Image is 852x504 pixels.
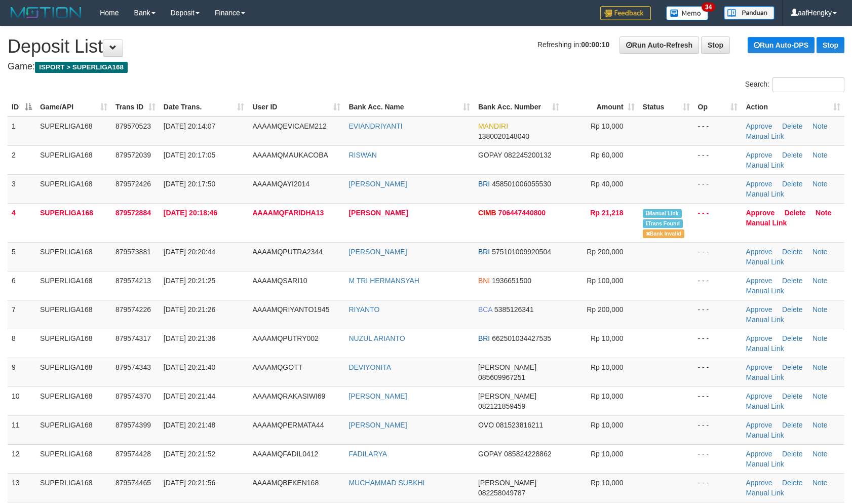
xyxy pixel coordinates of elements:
span: Copy 1936651500 to clipboard [492,277,531,285]
a: FADILARYA [348,450,387,458]
a: Manual Link [746,460,784,468]
span: 879573881 [115,248,151,256]
span: Refreshing in: [537,41,609,49]
a: Manual Link [746,258,784,266]
h1: Deposit List [8,36,844,57]
img: panduan.png [724,6,774,20]
a: Delete [785,209,806,217]
a: [PERSON_NAME] [348,421,407,429]
span: [PERSON_NAME] [478,392,536,400]
span: AAAAMQFADIL0412 [252,450,318,458]
img: Button%20Memo.svg [666,6,709,20]
td: - - - [694,145,742,174]
a: Approve [746,277,772,285]
th: Action: activate to sort column ascending [742,98,844,117]
a: Manual Link [746,316,784,324]
span: [DATE] 20:14:07 [164,122,215,130]
span: BCA [478,305,492,314]
span: Rp 10,000 [591,479,624,487]
span: 879574428 [115,450,151,458]
a: Manual Link [746,132,784,140]
span: 879572426 [115,180,151,188]
a: Note [812,392,828,400]
td: SUPERLIGA168 [36,271,111,300]
span: [DATE] 20:21:40 [164,363,215,371]
span: [DATE] 20:21:48 [164,421,215,429]
span: [PERSON_NAME] [478,479,536,487]
a: Approve [746,305,772,314]
th: ID: activate to sort column descending [8,98,36,117]
span: BRI [478,180,490,188]
span: 879574343 [115,363,151,371]
a: Manual Link [746,402,784,410]
span: Copy 662501034427535 to clipboard [492,334,551,342]
a: [PERSON_NAME] [348,209,408,217]
span: 879574213 [115,277,151,285]
a: Delete [782,122,802,130]
span: AAAAMQPUTRA2344 [252,248,323,256]
span: Rp 10,000 [591,363,624,371]
span: Copy 085609967251 to clipboard [478,373,525,381]
th: Bank Acc. Number: activate to sort column ascending [474,98,563,117]
a: Note [812,450,828,458]
th: User ID: activate to sort column ascending [248,98,344,117]
a: Delete [782,392,802,400]
td: 13 [8,473,36,502]
a: Note [812,122,828,130]
th: Date Trans.: activate to sort column ascending [160,98,249,117]
th: Trans ID: activate to sort column ascending [111,98,160,117]
span: Copy 5385126341 to clipboard [494,305,534,314]
a: Delete [782,248,802,256]
a: [PERSON_NAME] [348,180,407,188]
span: BRI [478,248,490,256]
span: [DATE] 20:21:56 [164,479,215,487]
span: AAAAMQPUTRY002 [252,334,318,342]
td: SUPERLIGA168 [36,386,111,415]
span: Copy 082121859459 to clipboard [478,402,525,410]
span: [DATE] 20:21:26 [164,305,215,314]
td: SUPERLIGA168 [36,242,111,271]
span: Rp 40,000 [591,180,624,188]
span: AAAAMQMAUKACOBA [252,151,328,159]
a: Approve [746,334,772,342]
span: AAAAMQRIYANTO1945 [252,305,329,314]
a: Approve [746,479,772,487]
span: AAAAMQSARI10 [252,277,307,285]
td: - - - [694,386,742,415]
a: Manual Link [746,489,784,497]
a: Note [812,151,828,159]
span: [DATE] 20:21:52 [164,450,215,458]
span: CIMB [478,209,496,217]
span: [DATE] 20:21:44 [164,392,215,400]
a: Approve [746,392,772,400]
td: - - - [694,174,742,203]
a: Note [812,180,828,188]
th: Status: activate to sort column ascending [639,98,694,117]
a: Manual Link [746,431,784,439]
span: Copy 1380020148040 to clipboard [478,132,529,140]
td: SUPERLIGA168 [36,203,111,242]
span: Rp 10,000 [591,392,624,400]
a: Run Auto-Refresh [619,36,699,54]
span: Similar transaction found [643,219,683,228]
a: Manual Link [746,373,784,381]
span: 879574399 [115,421,151,429]
a: Delete [782,180,802,188]
td: - - - [694,242,742,271]
span: Rp 200,000 [587,248,623,256]
a: Stop [701,36,730,54]
td: 10 [8,386,36,415]
td: - - - [694,444,742,473]
a: NUZUL ARIANTO [348,334,405,342]
span: Rp 200,000 [587,305,623,314]
a: Delete [782,450,802,458]
td: SUPERLIGA168 [36,444,111,473]
td: - - - [694,271,742,300]
td: 12 [8,444,36,473]
span: GOPAY [478,151,502,159]
a: EVIANDRIYANTI [348,122,402,130]
a: Manual Link [746,344,784,353]
td: SUPERLIGA168 [36,117,111,146]
span: BRI [478,334,490,342]
a: [PERSON_NAME] [348,392,407,400]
